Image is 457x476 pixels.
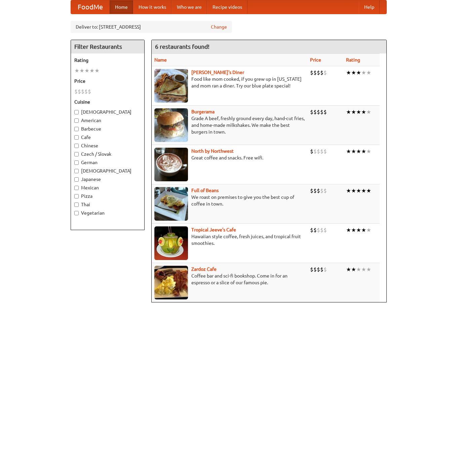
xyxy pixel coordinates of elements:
[74,184,141,191] label: Mexican
[361,226,366,234] li: ★
[74,57,141,64] h5: Rating
[361,148,366,155] li: ★
[74,168,141,174] label: [DEMOGRAPHIC_DATA]
[84,67,89,74] li: ★
[320,108,323,116] li: $
[81,88,84,95] li: $
[154,272,305,286] p: Coffee bar and sci-fi bookshop. Come in for an espresso or a slice of our famous pie.
[356,266,361,273] li: ★
[310,187,313,194] li: $
[320,266,323,273] li: $
[317,108,320,116] li: $
[207,0,247,14] a: Recipe videos
[346,148,351,155] li: ★
[310,57,321,63] a: Price
[74,152,79,156] input: Czech / Slovak
[191,188,219,193] a: Full of Beans
[71,21,232,33] div: Deliver to: [STREET_ADDRESS]
[74,169,79,173] input: [DEMOGRAPHIC_DATA]
[154,108,188,142] img: burgerama.jpg
[310,108,313,116] li: $
[366,187,371,194] li: ★
[74,211,79,215] input: Vegetarian
[154,226,188,260] img: jeeves.jpg
[361,69,366,76] li: ★
[74,176,141,183] label: Japanese
[317,69,320,76] li: $
[89,67,94,74] li: ★
[310,148,313,155] li: $
[310,226,313,234] li: $
[323,148,327,155] li: $
[154,69,188,103] img: sallys.jpg
[191,227,236,232] b: Tropical Jeeve's Cafe
[323,69,327,76] li: $
[351,187,356,194] li: ★
[74,151,141,157] label: Czech / Slovak
[94,67,100,74] li: ★
[317,226,320,234] li: $
[154,187,188,221] img: beans.jpg
[346,266,351,273] li: ★
[154,154,305,161] p: Great coffee and snacks. Free wifi.
[155,43,210,50] ng-pluralize: 6 restaurants found!
[74,177,79,182] input: Japanese
[356,69,361,76] li: ★
[320,226,323,234] li: $
[78,88,81,95] li: $
[346,187,351,194] li: ★
[74,201,141,208] label: Thai
[154,115,305,135] p: Grade A beef, freshly ground every day, hand-cut fries, and home-made milkshakes. We make the bes...
[310,266,313,273] li: $
[313,108,317,116] li: $
[191,148,234,154] b: North by Northwest
[317,266,320,273] li: $
[356,187,361,194] li: ★
[361,108,366,116] li: ★
[71,40,144,53] h4: Filter Restaurants
[74,159,141,166] label: German
[361,266,366,273] li: ★
[317,187,320,194] li: $
[154,266,188,299] img: zardoz.jpg
[74,110,79,114] input: [DEMOGRAPHIC_DATA]
[88,88,91,95] li: $
[154,76,305,89] p: Food like mom cooked, if you grew up in [US_STATE] and mom ran a diner. Try our blue plate special!
[320,187,323,194] li: $
[191,70,244,75] a: [PERSON_NAME]'s Diner
[74,88,78,95] li: $
[74,99,141,105] h5: Cuisine
[74,194,79,198] input: Pizza
[191,266,217,272] a: Zardoz Cafe
[346,108,351,116] li: ★
[74,125,141,132] label: Barbecue
[74,135,79,140] input: Cafe
[133,0,172,14] a: How it works
[74,78,141,84] h5: Price
[323,226,327,234] li: $
[74,144,79,148] input: Chinese
[351,148,356,155] li: ★
[74,186,79,190] input: Mexican
[84,88,88,95] li: $
[346,57,360,63] a: Rating
[356,226,361,234] li: ★
[74,210,141,216] label: Vegetarian
[310,69,313,76] li: $
[74,118,79,123] input: American
[361,187,366,194] li: ★
[346,226,351,234] li: ★
[351,226,356,234] li: ★
[71,0,110,14] a: FoodMe
[366,226,371,234] li: ★
[366,108,371,116] li: ★
[351,69,356,76] li: ★
[74,67,79,74] li: ★
[351,266,356,273] li: ★
[110,0,133,14] a: Home
[74,117,141,124] label: American
[74,203,79,207] input: Thai
[313,187,317,194] li: $
[74,160,79,165] input: German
